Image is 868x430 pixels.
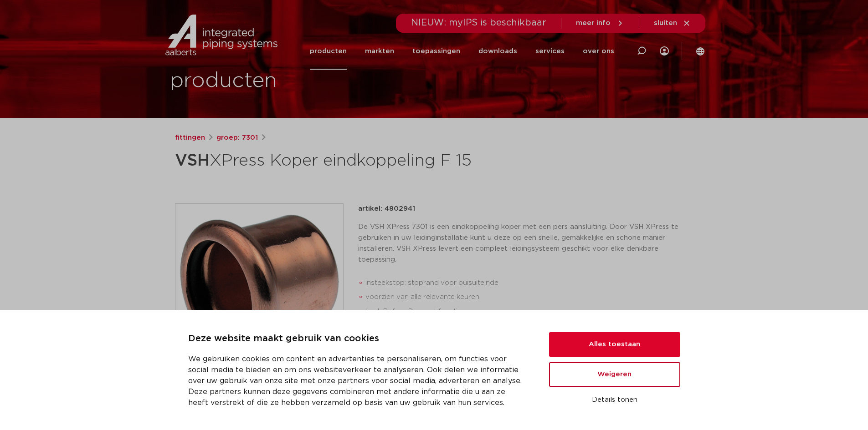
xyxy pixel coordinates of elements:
[170,66,277,96] h1: producten
[188,354,527,408] p: We gebruiken cookies om content en advertenties te personaliseren, om functies voor social media ...
[535,33,565,70] a: services
[188,332,527,346] p: Deze website maakt gebruik van cookies
[654,19,691,27] a: sluiten
[358,222,693,265] p: De VSH XPress 7301 is een eindkoppeling koper met een pers aansluiting. Door VSH XPress te gebrui...
[365,290,693,304] li: voorzien van alle relevante keuren
[654,20,677,26] span: sluiten
[660,33,669,70] div: my IPS
[310,33,614,70] nav: Menu
[175,204,343,371] img: Product Image for VSH XPress Koper eindkoppeling F 15
[175,152,210,169] strong: VSH
[411,18,546,27] span: NIEUW: myIPS is beschikbaar
[549,392,680,408] button: Details tonen
[216,132,258,143] a: groep: 7301
[175,132,205,143] a: fittingen
[310,33,347,70] a: producten
[549,332,680,357] button: Alles toestaan
[549,362,680,387] button: Weigeren
[412,33,460,70] a: toepassingen
[365,304,693,319] li: Leak Before Pressed-functie
[175,147,517,174] h1: XPress Koper eindkoppeling F 15
[583,33,614,70] a: over ons
[576,19,624,27] a: meer info
[478,33,517,70] a: downloads
[365,33,394,70] a: markten
[358,203,415,214] p: artikel: 4802941
[576,20,611,26] span: meer info
[365,276,693,290] li: insteekstop: stoprand voor buisuiteinde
